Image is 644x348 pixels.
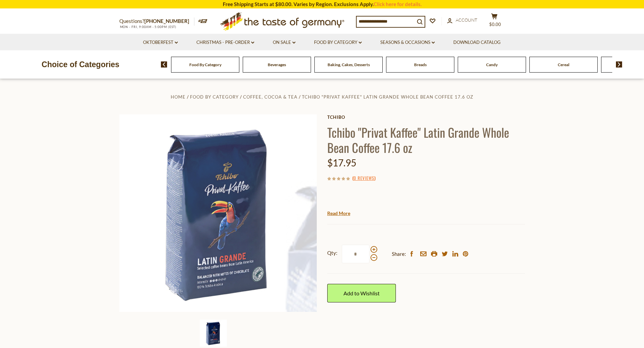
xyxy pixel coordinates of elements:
a: Tchibo [327,114,525,120]
a: Candy [486,62,498,67]
span: $17.95 [327,157,356,168]
a: Food By Category [190,94,239,100]
a: Oktoberfest [143,39,178,46]
a: Beverages [268,62,286,67]
strong: Qty: [327,249,337,257]
a: Baking, Cakes, Desserts [328,62,370,67]
img: Tchibo Privat Kaffee Latin Whole Bean [119,114,317,312]
img: Tchibo Privat Kaffee Latin Whole Bean [200,320,227,347]
a: Home [171,94,186,100]
span: Account [456,17,477,23]
a: Christmas - PRE-ORDER [196,39,254,46]
img: previous arrow [161,61,167,68]
h1: Tchibo "Privat Kaffee" Latin Grande Whole Bean Coffee 17.6 oz [327,125,525,155]
a: Read More [327,210,350,217]
span: $0.00 [489,22,501,27]
img: next arrow [616,61,622,68]
span: ( ) [352,175,376,181]
a: Food By Category [314,39,362,46]
a: Food By Category [189,62,221,67]
span: Share: [392,250,406,258]
a: Breads [414,62,427,67]
a: Tchibo "Privat Kaffee" Latin Grande Whole Bean Coffee 17.6 oz [302,94,473,100]
a: Coffee, Cocoa & Tea [243,94,297,100]
a: Add to Wishlist [327,284,396,302]
a: 0 Reviews [354,175,374,182]
a: Click here for details. [374,1,422,7]
a: Cereal [558,62,569,67]
a: On Sale [273,39,295,46]
p: Questions? [119,17,194,26]
a: Seasons & Occasions [380,39,435,46]
a: [PHONE_NUMBER] [144,18,189,24]
span: MON - FRI, 9:00AM - 5:00PM (EST) [119,25,177,29]
a: Download Catalog [453,39,501,46]
a: Account [447,17,477,24]
input: Qty: [342,245,369,263]
button: $0.00 [484,13,505,30]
